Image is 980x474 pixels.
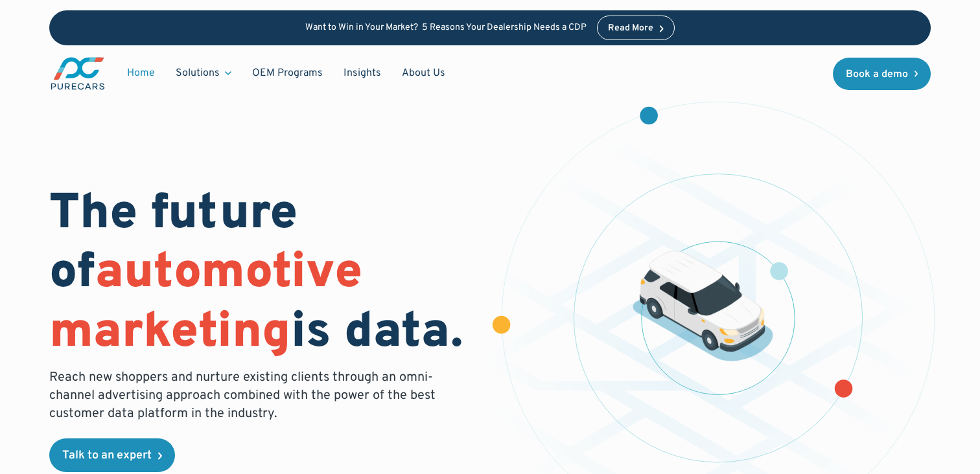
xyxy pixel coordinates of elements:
a: Read More [597,16,675,40]
div: Read More [608,24,653,33]
img: purecars logo [49,56,106,91]
div: Solutions [176,66,220,80]
div: Talk to an expert [62,450,152,462]
h1: The future of is data. [49,186,474,363]
a: OEM Programs [242,61,333,85]
a: Book a demo [833,58,931,90]
a: Home [117,61,165,85]
div: Book a demo [846,69,908,80]
div: Solutions [165,61,242,85]
a: About Us [391,61,456,85]
a: Talk to an expert [49,438,175,472]
p: Reach new shoppers and nurture existing clients through an omni-channel advertising approach comb... [49,368,443,423]
a: main [49,56,106,91]
a: Insights [333,61,391,85]
span: automotive marketing [49,243,362,364]
img: illustration of a vehicle [633,251,773,361]
p: Want to Win in Your Market? 5 Reasons Your Dealership Needs a CDP [305,23,587,34]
